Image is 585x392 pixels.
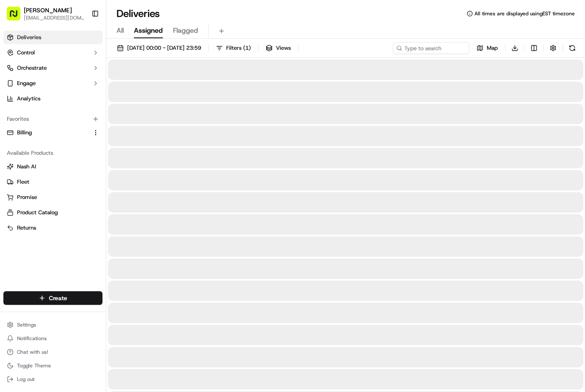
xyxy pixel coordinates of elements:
[3,146,102,160] div: Available Products
[17,224,36,232] span: Returns
[3,46,102,60] button: Control
[17,362,51,369] span: Toggle Theme
[24,14,85,21] button: [EMAIL_ADDRESS][DOMAIN_NAME]
[3,373,102,385] button: Log out
[17,163,36,170] span: Nash AI
[3,31,102,44] a: Deliveries
[17,349,48,355] span: Chat with us!
[3,112,102,126] div: Favorites
[116,26,124,36] span: All
[134,26,163,36] span: Assigned
[17,95,40,102] span: Analytics
[116,7,160,20] h1: Deliveries
[3,190,102,204] button: Promise
[3,332,102,344] button: Notifications
[3,126,102,139] button: Billing
[7,129,89,136] a: Billing
[173,26,198,36] span: Flagged
[127,44,201,52] span: [DATE] 00:00 - [DATE] 23:59
[113,42,205,54] button: [DATE] 00:00 - [DATE] 23:59
[24,6,72,14] button: [PERSON_NAME]
[17,34,41,41] span: Deliveries
[17,178,29,186] span: Fleet
[17,64,47,72] span: Orchestrate
[566,42,578,54] button: Refresh
[473,42,502,54] button: Map
[3,92,102,105] a: Analytics
[17,321,36,328] span: Settings
[7,224,99,232] a: Returns
[3,175,102,189] button: Fleet
[17,335,47,342] span: Notifications
[474,10,575,17] span: All times are displayed using EST timezone
[226,44,251,52] span: Filters
[7,178,99,186] a: Fleet
[243,44,251,52] span: ( 1 )
[17,193,37,201] span: Promise
[262,42,295,54] button: Views
[212,42,255,54] button: Filters(1)
[3,221,102,235] button: Returns
[17,49,35,57] span: Control
[3,206,102,219] button: Product Catalog
[17,209,58,216] span: Product Catalog
[49,294,67,302] span: Create
[3,291,102,305] button: Create
[276,44,291,52] span: Views
[487,44,498,52] span: Map
[393,42,469,54] input: Type to search
[3,3,88,24] button: [PERSON_NAME][EMAIL_ADDRESS][DOMAIN_NAME]
[3,160,102,173] button: Nash AI
[7,163,99,170] a: Nash AI
[3,61,102,75] button: Orchestrate
[7,209,99,216] a: Product Catalog
[7,193,99,201] a: Promise
[3,346,102,358] button: Chat with us!
[3,360,102,372] button: Toggle Theme
[17,80,36,87] span: Engage
[3,77,102,90] button: Engage
[17,129,32,136] span: Billing
[3,319,102,331] button: Settings
[17,376,34,383] span: Log out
